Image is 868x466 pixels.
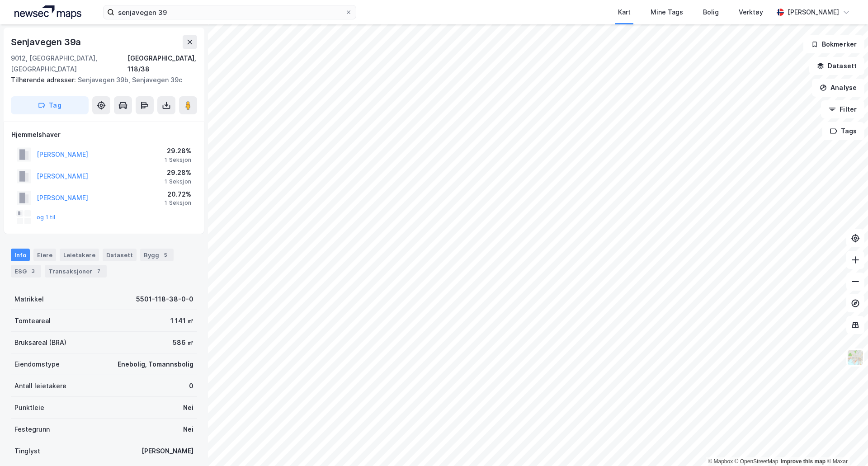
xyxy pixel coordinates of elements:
div: 5501-118-38-0-0 [136,294,193,305]
div: 5 [161,250,170,259]
div: ESG [11,265,41,278]
span: Tilhørende adresser: [11,76,78,84]
div: Punktleie [14,402,44,413]
div: 1 141 ㎡ [170,315,193,326]
button: Datasett [809,57,864,75]
div: 3 [28,267,38,276]
div: 9012, [GEOGRAPHIC_DATA], [GEOGRAPHIC_DATA] [11,53,127,75]
div: Eiere [33,249,56,261]
div: Festegrunn [14,424,50,435]
input: Søk på adresse, matrikkel, gårdeiere, leietakere eller personer [114,5,345,19]
div: [PERSON_NAME] [788,7,839,18]
button: Tags [822,122,864,140]
div: [PERSON_NAME] [142,446,193,457]
img: logo.a4113a55bc3d86da70a041830d287a7e.svg [14,5,81,19]
div: Mine Tags [651,7,683,18]
div: [GEOGRAPHIC_DATA], 118/38 [127,53,197,75]
div: Kontrollprogram for chat [823,423,868,466]
a: Mapbox [708,458,733,465]
div: Nei [183,424,193,435]
div: 20.72% [165,189,191,200]
div: Info [11,249,30,261]
div: Tinglyst [14,446,40,457]
button: Filter [821,100,864,118]
div: 29.28% [165,167,191,178]
div: 0 [189,381,193,391]
a: OpenStreetMap [735,458,778,465]
div: 586 ㎡ [173,337,193,348]
div: Datasett [103,249,137,261]
div: 1 Seksjon [165,199,191,207]
div: Transaksjoner [45,265,107,278]
div: Enebolig, Tomannsbolig [118,359,193,370]
div: Kart [618,7,631,18]
div: Bygg [140,249,174,261]
img: Z [847,349,864,366]
div: Nei [183,402,193,413]
div: Verktøy [739,7,763,18]
button: Tag [11,96,89,114]
div: 29.28% [165,146,191,156]
div: Bruksareal (BRA) [14,337,66,348]
div: Senjavegen 39a [11,35,83,49]
div: Leietakere [60,249,99,261]
div: Senjavegen 39b, Senjavegen 39c [11,75,190,85]
button: Analyse [812,79,864,97]
div: Eiendomstype [14,359,60,370]
div: Bolig [703,7,719,18]
div: Matrikkel [14,294,44,305]
div: 7 [94,267,103,276]
div: 1 Seksjon [165,156,191,164]
a: Improve this map [781,458,826,465]
div: Hjemmelshaver [11,129,197,140]
div: Tomteareal [14,315,51,326]
div: 1 Seksjon [165,178,191,185]
div: Antall leietakere [14,381,66,391]
iframe: Chat Widget [823,423,868,466]
button: Bokmerker [803,35,864,53]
